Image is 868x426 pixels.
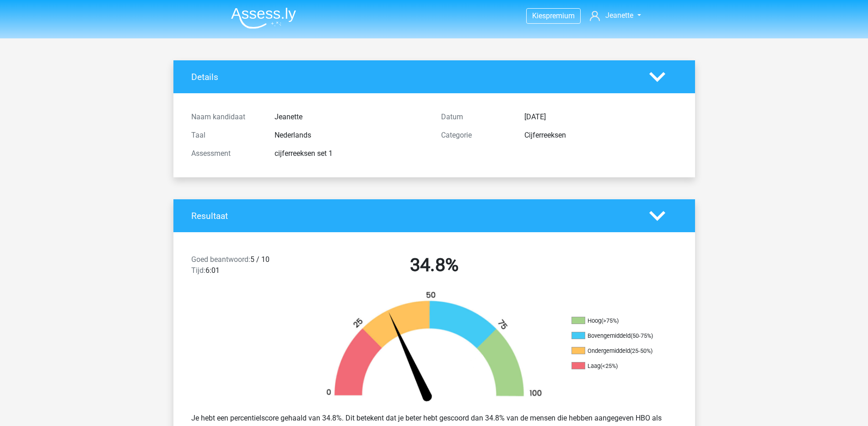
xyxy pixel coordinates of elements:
[532,11,546,20] span: Kies
[546,11,575,20] span: premium
[316,254,552,276] h2: 34.8%
[434,130,518,141] div: Categorie
[184,112,268,122] div: Naam kandidaat
[191,72,636,82] h4: Details
[268,148,434,159] div: cijferreeksen set 1
[191,266,205,275] span: Tijd:
[191,211,636,221] h4: Resultaat
[268,112,434,122] div: Jeanette
[571,347,663,355] li: Ondergemiddeld
[184,254,309,280] div: 5 / 10 6:01
[571,362,663,370] li: Laag
[527,10,580,22] a: Kiespremium
[268,130,434,141] div: Nederlands
[586,10,644,21] a: Jeanette
[231,7,296,29] img: Assessly
[600,362,618,369] div: (<25%)
[631,332,653,339] div: (50-75%)
[184,148,268,159] div: Assessment
[601,317,619,324] div: (>75%)
[571,332,663,340] li: Bovengemiddeld
[630,347,652,354] div: (25-50%)
[434,112,518,122] div: Datum
[518,112,684,122] div: [DATE]
[571,317,663,325] li: Hoog
[311,291,558,405] img: 35.40f4675ce624.png
[605,11,633,20] span: Jeanette
[191,255,250,264] span: Goed beantwoord:
[184,130,268,141] div: Taal
[518,130,684,141] div: Cijferreeksen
